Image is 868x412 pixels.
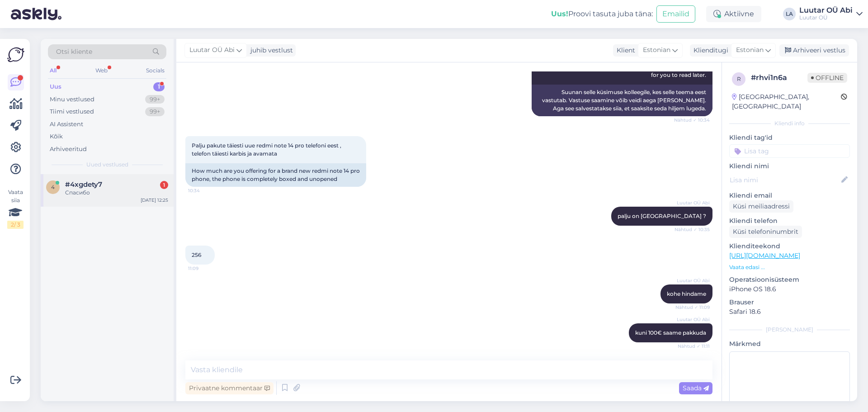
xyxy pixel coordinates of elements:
[635,329,706,336] span: kuni 100€ saame pakkuda
[736,45,764,55] span: Estonian
[799,7,863,21] a: Luutar OÜ AbiLuutar OÜ
[675,226,710,233] span: Nähtud ✓ 10:35
[751,72,807,83] div: # rhvi1n6a
[551,9,568,18] b: Uus!
[656,5,695,23] button: Emailid
[141,197,168,204] div: [DATE] 12:25
[799,14,853,21] div: Luutar OÜ
[144,65,166,76] div: Socials
[729,263,850,271] p: Vaata edasi ...
[7,188,24,229] div: Vaata siia
[729,251,800,260] a: [URL][DOMAIN_NAME]
[729,339,850,349] p: Märkmed
[676,277,710,284] span: Luutar OÜ Abi
[676,316,710,323] span: Luutar OÜ Abi
[618,213,706,219] span: palju on [GEOGRAPHIC_DATA] ?
[783,8,796,20] div: LA
[188,187,222,194] span: 10:34
[729,298,850,307] p: Brauser
[185,163,366,187] div: How much are you offering for a brand new redmi note 14 pro phone, the phone is completely boxed ...
[729,307,850,317] p: Safari 18.6
[532,85,712,116] div: Suunan selle küsimuse kolleegile, kes selle teema eest vastutab. Vastuse saamine võib veidi aega ...
[145,107,165,116] div: 99+
[737,76,741,82] span: r
[729,226,802,238] div: Küsi telefoninumbrit
[185,382,274,394] div: Privaatne kommentaar
[729,200,793,213] div: Küsi meiliaadressi
[779,44,849,57] div: Arhiveeri vestlus
[729,326,850,334] div: [PERSON_NAME]
[729,284,850,294] p: iPhone OS 18.6
[188,265,222,272] span: 11:09
[683,384,709,392] span: Saada
[192,142,343,157] span: Palju pakute täiesti uue redmi note 14 pro telefoni eest , telefon täiesti karbis ja avamata
[65,189,168,197] div: Спасибо
[48,65,58,76] div: All
[730,175,840,185] input: Lisa nimi
[613,46,635,55] div: Klient
[729,191,850,200] p: Kliendi email
[7,221,24,229] div: 2 / 3
[86,161,128,169] span: Uued vestlused
[729,275,850,284] p: Operatsioonisüsteem
[729,133,850,142] p: Kliendi tag'id
[729,216,850,226] p: Kliendi telefon
[50,120,83,129] div: AI Assistent
[807,73,847,83] span: Offline
[676,199,710,206] span: Luutar OÜ Abi
[94,65,109,76] div: Web
[50,95,94,104] div: Minu vestlused
[189,45,235,55] span: Luutar OÜ Abi
[50,107,94,116] div: Tiimi vestlused
[729,161,850,171] p: Kliendi nimi
[643,45,670,55] span: Estonian
[799,7,853,14] div: Luutar OÜ Abi
[51,184,55,190] span: 4
[732,92,841,111] div: [GEOGRAPHIC_DATA], [GEOGRAPHIC_DATA]
[50,132,63,141] div: Kõik
[729,242,850,251] p: Klienditeekond
[667,290,706,297] span: kohe hindame
[729,144,850,158] input: Lisa tag
[674,117,710,123] span: Nähtud ✓ 10:34
[729,119,850,128] div: Kliendi info
[192,251,201,258] span: 256
[675,304,710,311] span: Nähtud ✓ 11:09
[551,9,653,19] div: Proovi tasuta juba täna:
[676,343,710,350] span: Nähtud ✓ 11:11
[690,46,728,55] div: Klienditugi
[7,46,24,63] img: Askly Logo
[247,46,293,55] div: juhib vestlust
[50,145,87,154] div: Arhiveeritud
[706,6,761,22] div: Aktiivne
[65,180,102,189] span: #4xgdety7
[145,95,165,104] div: 99+
[50,82,61,91] div: Uus
[153,82,165,91] div: 1
[160,181,168,189] div: 1
[56,47,92,57] span: Otsi kliente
